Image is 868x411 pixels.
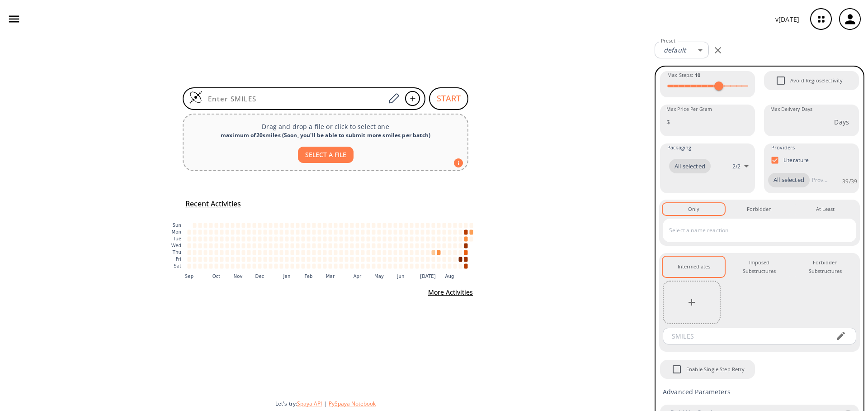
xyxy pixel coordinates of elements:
[663,203,725,215] button: Only
[659,387,860,397] p: Advanced Parameters
[374,274,384,279] text: May
[255,274,264,279] text: Dec
[298,147,354,163] button: SELECT A FILE
[185,274,454,279] g: x-axis tick label
[275,400,647,407] div: Let's try:
[771,71,790,90] span: Avoid Regioselectivity
[171,223,181,268] g: y-axis tick label
[666,106,712,113] label: Max Price Per Gram
[420,274,436,279] text: [DATE]
[790,76,843,85] span: Avoid Regioselectivity
[182,196,245,211] button: Recent Activities
[834,117,849,127] p: Days
[686,365,745,373] span: Enable Single Step Retry
[771,143,795,152] span: Providers
[775,14,799,24] p: v [DATE]
[234,274,243,279] text: Nov
[663,257,725,277] button: Intermediates
[173,236,181,241] text: Tue
[173,223,181,228] text: Sun
[354,274,362,279] text: Apr
[425,284,476,301] button: More Activities
[667,71,700,79] span: Max Steps :
[669,162,711,171] span: All selected
[326,274,335,279] text: Mar
[172,250,181,255] text: Thu
[667,360,686,379] span: Enable Single Step Retry
[191,131,460,139] div: maximum of 20 smiles ( Soon, you'll be able to submit more smiles per batch )
[736,258,783,275] div: Imposed Substructures
[171,229,181,234] text: Mon
[688,205,699,213] div: Only
[174,263,181,268] text: Sat
[728,203,790,215] button: Forbidden
[768,176,810,185] span: All selected
[770,106,812,113] label: Max Delivery Days
[842,177,857,185] p: 39 / 39
[665,328,828,344] input: SMILES
[283,274,291,279] text: Jan
[185,199,241,209] h5: Recent Activities
[794,257,856,277] button: Forbidden Substructures
[667,143,691,152] span: Packaging
[396,274,404,279] text: Jun
[678,263,710,271] div: Intermediates
[191,122,460,131] p: Drag and drop a file or click to select one
[661,38,675,44] label: Preset
[171,243,181,248] text: Wed
[212,274,221,279] text: Oct
[189,91,203,104] img: Logo Spaya
[816,205,835,213] div: At Least
[728,257,790,277] button: Imposed Substructures
[176,257,181,262] text: Fri
[304,274,312,279] text: Feb
[445,274,454,279] text: Aug
[695,72,700,78] strong: 10
[429,87,468,110] button: START
[297,400,322,407] button: Spaya API
[329,400,376,407] button: PySpaya Notebook
[667,223,839,238] input: Select a name reaction
[322,400,329,407] span: |
[747,205,772,213] div: Forbidden
[794,203,856,215] button: At Least
[810,173,830,187] input: Provider name
[185,274,193,279] text: Sep
[802,258,849,275] div: Forbidden Substructures
[664,46,686,54] em: default
[666,117,670,127] p: $
[732,162,741,170] p: 2 / 2
[783,156,809,164] p: Literature
[203,94,385,103] input: Enter SMILES
[659,359,756,380] div: When Single Step Retry is enabled, if no route is found during retrosynthesis, a retry is trigger...
[188,223,473,268] g: cell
